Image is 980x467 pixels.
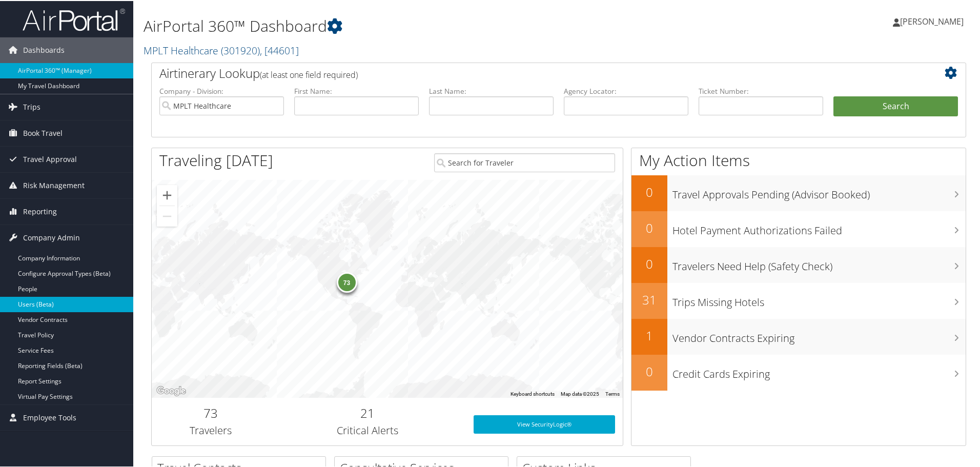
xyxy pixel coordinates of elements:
a: 0Credit Cards Expiring [631,354,966,390]
h2: Airtinerary Lookup [159,64,890,81]
h3: Travel Approvals Pending (Advisor Booked) [672,181,966,201]
h3: Travelers [159,422,262,437]
a: [PERSON_NAME] [893,5,974,36]
a: 0Travel Approvals Pending (Advisor Booked) [631,174,966,210]
a: 0Travelers Need Help (Safety Check) [631,246,966,282]
span: Trips [23,93,40,119]
h1: AirPortal 360™ Dashboard [144,14,697,36]
h3: Hotel Payment Authorizations Failed [672,217,966,237]
h3: Vendor Contracts Expiring [672,325,966,344]
h2: 21 [277,403,458,421]
span: [PERSON_NAME] [900,15,964,26]
span: Map data ©2025 [561,390,599,396]
img: airportal-logo.png [23,7,125,31]
input: Search for Traveler [434,152,615,171]
a: 1Vendor Contracts Expiring [631,318,966,354]
label: Last Name: [429,85,554,95]
label: Ticket Number: [699,85,823,95]
button: Zoom out [157,205,177,226]
h2: 0 [631,362,667,379]
span: Book Travel [23,119,63,145]
span: Risk Management [23,172,85,197]
span: Reporting [23,198,57,224]
h1: Traveling [DATE] [159,149,273,170]
h3: Credit Cards Expiring [672,361,966,380]
label: Agency Locator: [564,85,688,95]
a: Terms (opens in new tab) [605,390,620,396]
span: (at least one field required) [260,68,358,79]
h2: 0 [631,182,667,200]
span: , [ 44601 ] [260,43,299,56]
a: 0Hotel Payment Authorizations Failed [631,210,966,246]
span: Travel Approval [23,146,77,171]
a: 31Trips Missing Hotels [631,282,966,318]
button: Search [833,95,958,116]
label: First Name: [294,85,419,95]
h2: 0 [631,218,667,236]
h3: Trips Missing Hotels [672,289,966,309]
h2: 73 [159,403,262,421]
h2: 0 [631,254,667,272]
a: MPLT Healthcare [144,43,299,56]
a: View SecurityLogic® [474,414,615,433]
span: Dashboards [23,36,65,62]
span: Company Admin [23,224,80,250]
a: Open this area in Google Maps (opens a new window) [154,383,188,397]
label: Company - Division: [159,85,284,95]
span: Employee Tools [23,404,76,430]
h3: Critical Alerts [277,422,458,437]
span: ( 301920 ) [221,43,260,56]
button: Zoom in [157,184,177,205]
h2: 1 [631,326,667,343]
div: 73 [336,271,357,292]
button: Keyboard shortcuts [511,390,555,397]
img: Google [154,383,188,397]
h1: My Action Items [631,149,966,170]
h2: 31 [631,290,667,308]
h3: Travelers Need Help (Safety Check) [672,253,966,273]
